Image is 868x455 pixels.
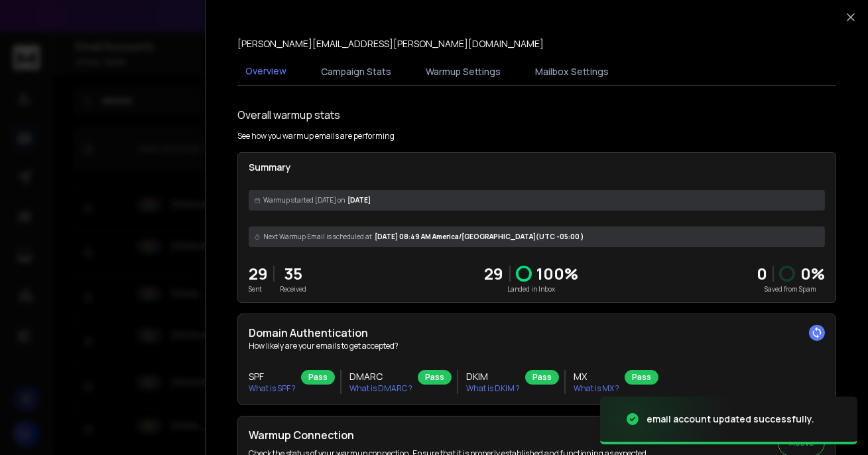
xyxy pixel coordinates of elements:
[249,284,268,294] p: Sent
[625,370,658,385] div: Pass
[301,370,335,385] div: Pass
[527,57,617,86] button: Mailbox Settings
[800,263,825,284] p: 0 %
[249,325,825,341] h2: Domain Authentication
[466,383,520,394] p: What is DKIM ?
[485,263,504,284] p: 29
[757,262,767,284] strong: 0
[263,195,345,205] span: Warmup started [DATE] on
[249,383,296,394] p: What is SPF ?
[237,56,294,87] button: Overview
[237,131,395,141] p: See how you warmup emails are performing
[280,284,306,294] p: Received
[237,37,544,50] p: [PERSON_NAME][EMAIL_ADDRESS][PERSON_NAME][DOMAIN_NAME]
[249,161,825,174] p: Summary
[263,232,372,242] span: Next Warmup Email is scheduled at
[574,383,619,394] p: What is MX ?
[249,341,825,351] p: How likely are your emails to get accepted?
[249,370,296,383] h3: SPF
[537,263,579,284] p: 100 %
[418,57,509,86] button: Warmup Settings
[466,370,520,383] h3: DKIM
[249,263,268,284] p: 29
[313,57,399,86] button: Campaign Stats
[249,227,825,247] div: [DATE] 08:49 AM America/[GEOGRAPHIC_DATA] (UTC -05:00 )
[574,370,619,383] h3: MX
[249,427,649,443] h2: Warmup Connection
[349,383,412,394] p: What is DMARC ?
[349,370,412,383] h3: DMARC
[757,284,825,294] p: Saved from Spam
[418,370,452,385] div: Pass
[485,284,579,294] p: Landed in Inbox
[525,370,559,385] div: Pass
[237,107,340,123] h1: Overall warmup stats
[280,263,306,284] p: 35
[249,190,825,211] div: [DATE]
